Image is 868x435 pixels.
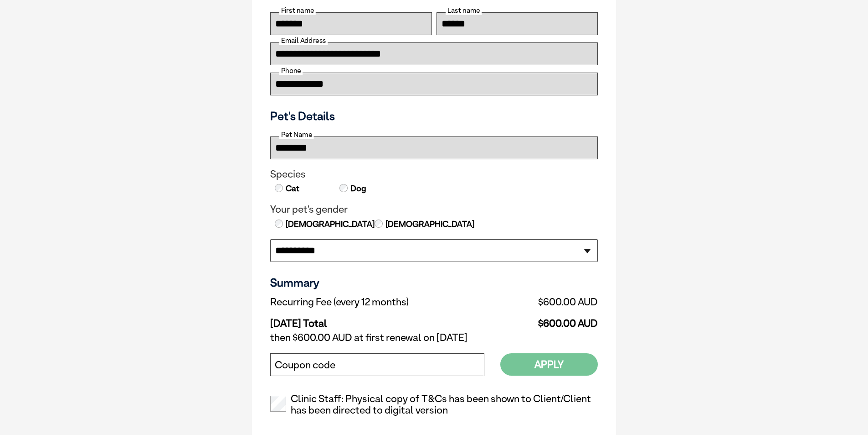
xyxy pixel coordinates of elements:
button: Apply [500,353,598,376]
td: Recurring Fee (every 12 months) [270,294,498,310]
label: Coupon code [275,359,335,371]
label: Phone [279,67,303,75]
label: Last name [446,6,482,15]
h3: Pet's Details [267,109,601,123]
td: $600.00 AUD [498,294,598,310]
legend: Your pet's gender [270,204,598,215]
label: Clinic Staff: Physical copy of T&Cs has been shown to Client/Client has been directed to digital ... [270,393,598,417]
input: Clinic Staff: Physical copy of T&Cs has been shown to Client/Client has been directed to digital ... [270,396,286,412]
td: then $600.00 AUD at first renewal on [DATE] [270,330,598,346]
label: Email Address [279,37,328,45]
label: First name [279,6,316,15]
h3: Summary [270,276,598,289]
td: $600.00 AUD [498,310,598,330]
legend: Species [270,168,598,180]
td: [DATE] Total [270,310,498,330]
